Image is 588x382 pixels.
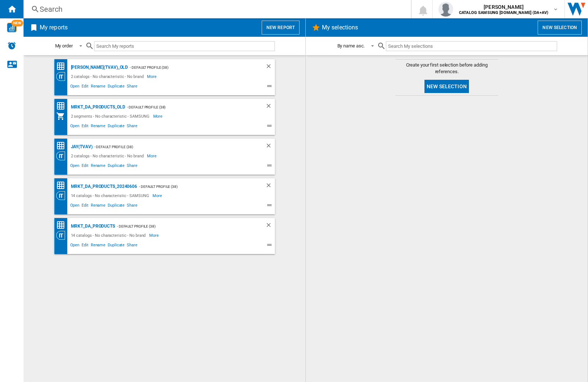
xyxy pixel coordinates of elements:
div: Price Matrix [56,221,69,230]
span: Share [126,122,139,131]
span: Rename [90,242,107,250]
span: Rename [90,83,107,92]
div: 2 catalogs - No characteristic - No brand [69,151,147,160]
div: Price Matrix [56,101,69,111]
span: Open [69,122,81,131]
div: My order [55,43,73,49]
span: Share [126,162,139,171]
span: Share [126,83,139,92]
div: 14 catalogs - No characteristic - No brand [69,231,150,240]
h2: My reports [38,21,69,35]
button: New selection [424,80,469,93]
div: Price Matrix [56,62,69,71]
div: MRKT_DA_PRODUCTS_OLD [69,103,125,112]
div: Category View [56,231,69,240]
span: More [149,231,160,240]
div: Delete [265,142,275,151]
span: Rename [90,122,107,131]
div: 2 catalogs - No characteristic - No brand [69,72,147,81]
b: CATALOG SAMSUNG [DOMAIN_NAME] (DA+AV) [459,10,548,15]
span: Edit [80,83,90,92]
div: - Default profile (38) [93,142,251,151]
div: My Assortment [56,112,69,121]
span: Open [69,202,81,211]
span: [PERSON_NAME] [459,3,548,11]
span: Open [69,162,81,171]
div: Category View [56,191,69,200]
div: - Default profile (38) [125,103,251,112]
span: Open [69,242,81,250]
div: JAY(TVAV) [69,142,93,151]
span: Edit [80,162,90,171]
span: Create your first selection before adding references. [395,62,498,75]
div: - Default profile (38) [137,182,250,191]
div: 14 catalogs - No characteristic - SAMSUNG [69,191,153,200]
span: Share [126,242,139,250]
div: - Default profile (38) [115,222,251,231]
div: Search [40,4,392,14]
img: profile.jpg [438,2,453,17]
span: Duplicate [107,202,126,211]
div: [PERSON_NAME](TVAV)_old [69,63,128,72]
span: Edit [80,242,90,250]
div: Delete [265,182,275,191]
div: Category View [56,151,69,160]
div: Price Matrix [56,141,69,150]
div: 2 segments - No characteristic - SAMSUNG [69,112,153,121]
span: Edit [80,202,90,211]
h2: My selections [320,21,359,35]
div: Delete [265,103,275,112]
span: Duplicate [107,242,126,250]
button: New report [262,21,300,35]
span: Share [126,202,139,211]
div: Category View [56,72,69,81]
span: Duplicate [107,162,126,171]
span: More [153,112,164,121]
span: NEW [11,20,23,26]
div: Price Matrix [56,181,69,190]
img: wise-card.svg [7,23,17,32]
div: By name asc. [337,43,365,49]
div: - Default profile (38) [128,63,250,72]
div: Delete [265,222,275,231]
button: New selection [538,21,582,35]
div: MRKT_DA_PRODUCTS_20240606 [69,182,137,191]
div: Delete [265,63,275,72]
span: More [147,151,158,160]
span: Duplicate [107,83,126,92]
span: Rename [90,162,107,171]
img: alerts-logo.svg [7,41,16,50]
span: More [153,191,163,200]
span: More [147,72,158,81]
span: Duplicate [107,122,126,131]
input: Search My reports [94,41,275,51]
span: Edit [80,122,90,131]
span: Rename [90,202,107,211]
div: MRKT_DA_PRODUCTS [69,222,115,231]
input: Search My selections [386,41,557,51]
span: Open [69,83,81,92]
